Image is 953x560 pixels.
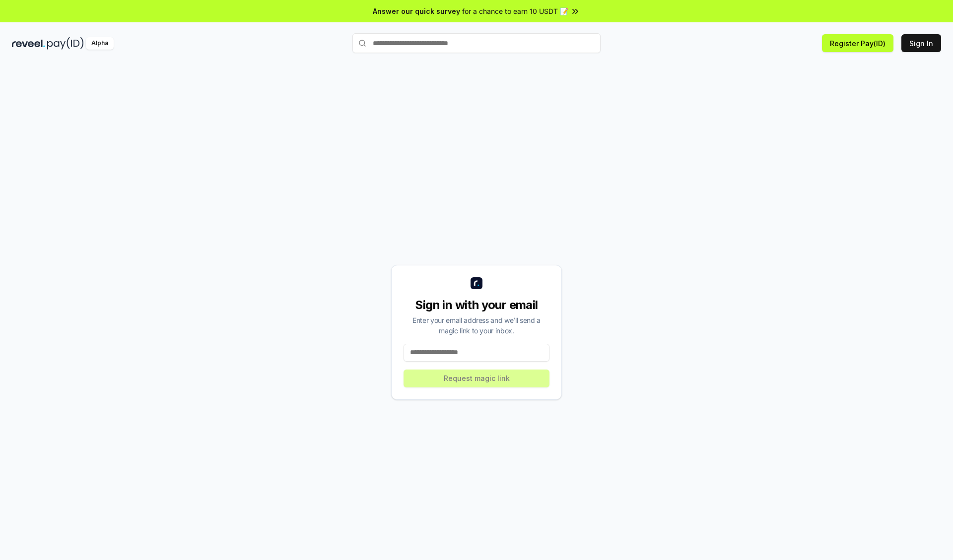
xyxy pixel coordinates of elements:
span: for a chance to earn 10 USDT 📝 [462,6,568,16]
div: Sign in with your email [404,297,549,313]
div: Alpha [86,37,114,50]
img: logo_small [471,277,482,289]
span: Answer our quick survey [373,6,460,16]
img: pay_id [47,37,84,50]
img: reveel_dark [12,37,45,50]
button: Register Pay(ID) [822,34,893,52]
div: Enter your email address and we’ll send a magic link to your inbox. [404,315,549,336]
button: Sign In [901,34,941,52]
